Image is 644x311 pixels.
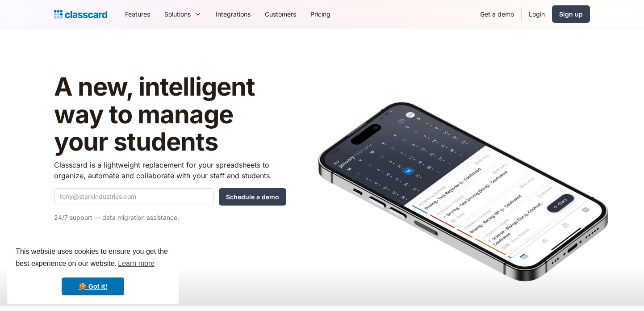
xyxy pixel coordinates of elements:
[16,246,170,270] span: This website uses cookies to ensure you get the best experience on our website.
[219,188,286,206] input: Schedule a demo
[303,4,338,24] a: Pricing
[54,73,286,156] h1: A new, intelligent way to manage your students
[62,277,124,295] a: dismiss cookie message
[54,188,213,205] input: tony@starkindustries.com
[164,9,191,19] div: Solutions
[552,5,590,23] a: Sign up
[54,212,286,223] p: 24/7 support — data migration assistance.
[157,4,209,24] div: Solutions
[522,4,552,24] a: Login
[7,238,179,304] div: cookieconsent
[258,4,303,24] a: Customers
[473,4,521,24] a: Get a demo
[118,4,157,24] a: Features
[54,8,107,21] a: home
[117,257,156,270] a: learn more about cookies
[559,9,583,19] div: Sign up
[54,188,286,206] form: Quick Demo Form
[209,4,258,24] a: Integrations
[54,160,286,181] p: Classcard is a lightweight replacement for your spreadsheets to organize, automate and collaborat...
